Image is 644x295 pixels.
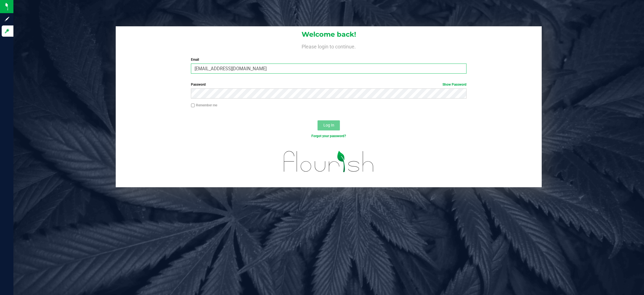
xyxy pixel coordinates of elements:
[191,83,206,86] span: Password
[442,83,467,86] a: Show Password
[276,144,382,179] img: flourish_logo.svg
[323,123,334,127] span: Log In
[311,134,346,138] a: Forgot your password?
[116,43,542,49] h4: Please login to continue.
[318,120,340,130] button: Log In
[191,104,195,107] input: Remember me
[191,57,467,62] label: Email
[4,16,10,22] inline-svg: Sign up
[4,28,10,34] inline-svg: Log in
[116,31,542,38] h1: Welcome back!
[191,103,217,108] label: Remember me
